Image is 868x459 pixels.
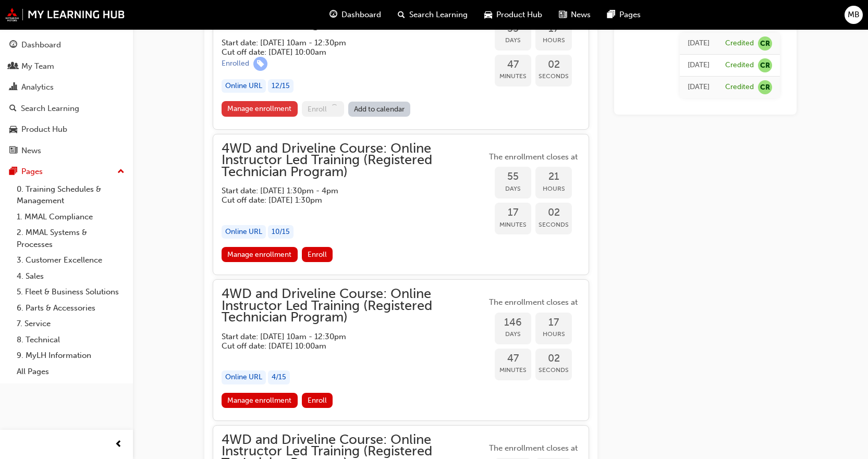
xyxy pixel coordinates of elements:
[302,101,344,117] button: Enroll
[5,8,125,21] img: mmal
[268,79,294,93] div: 12 / 15
[535,328,572,340] span: Hours
[21,166,43,178] div: Pages
[535,207,572,219] span: 02
[535,317,572,329] span: 17
[321,4,389,26] a: guage-iconDashboard
[13,300,129,316] a: 6. Parts & Accessories
[222,79,266,93] div: Online URL
[535,171,572,183] span: 21
[758,36,772,50] span: null-icon
[571,9,591,21] span: News
[535,364,572,376] span: Seconds
[222,288,580,412] button: 4WD and Driveline Course: Online Instructor Led Training (Registered Technician Program)Start dat...
[222,247,298,262] a: Manage enrollment
[13,181,129,209] a: 0. Training Schedules & Management
[495,364,531,376] span: Minutes
[268,225,294,239] div: 10 / 15
[21,103,79,115] div: Search Learning
[551,4,599,26] a: news-iconNews
[495,70,531,82] span: Minutes
[222,59,249,69] div: Enrolled
[535,34,572,46] span: Hours
[13,225,129,252] a: 2. MMAL Systems & Processes
[222,341,470,351] h5: Cut off date: [DATE] 10:00am
[535,183,572,195] span: Hours
[115,438,123,451] span: prev-icon
[389,4,476,26] a: search-iconSearch Learning
[495,328,531,340] span: Days
[484,8,492,21] span: car-icon
[268,370,290,384] div: 4 / 15
[486,296,580,308] span: The enrollment closes at
[13,316,129,332] a: 7. Service
[495,219,531,231] span: Minutes
[253,57,267,71] span: learningRecordVerb_ENROLL-icon
[725,38,754,48] div: Credited
[308,396,327,405] span: Enroll
[308,105,327,114] span: Enroll
[486,442,580,454] span: The enrollment closes at
[9,104,17,114] span: search-icon
[486,151,580,163] span: The enrollment closes at
[845,6,863,24] button: MB
[495,207,531,219] span: 17
[607,8,615,21] span: pages-icon
[222,143,580,267] button: 4WD and Driveline Course: Online Instructor Led Training (Registered Technician Program)Start dat...
[329,8,337,21] span: guage-icon
[13,252,129,268] a: 3. Customer Excellence
[4,33,129,162] button: DashboardMy TeamAnalyticsSearch LearningProduct HubNews
[4,162,129,181] button: Pages
[848,9,860,21] span: MB
[222,225,266,239] div: Online URL
[222,332,470,341] h5: Start date: [DATE] 10am - 12:30pm
[409,9,468,21] span: Search Learning
[222,143,486,178] span: 4WD and Driveline Course: Online Instructor Led Training (Registered Technician Program)
[495,59,531,71] span: 47
[21,39,61,51] div: Dashboard
[9,167,17,177] span: pages-icon
[341,9,381,21] span: Dashboard
[302,393,333,408] button: Enroll
[688,37,710,49] div: Tue Aug 16 2016 10:02:00 GMT+1000 (Australian Eastern Standard Time)
[21,81,54,93] div: Analytics
[4,141,129,160] a: News
[13,209,129,225] a: 1. MMAL Compliance
[4,57,129,76] a: My Team
[13,348,129,364] a: 9. MyLH Information
[4,99,129,118] a: Search Learning
[4,120,129,139] a: Product Hub
[688,81,710,93] div: Wed May 25 2011 10:01:00 GMT+1000 (Australian Eastern Standard Time)
[9,83,17,92] span: chart-icon
[117,165,125,179] span: up-icon
[222,38,470,47] h5: Start date: [DATE] 10am - 12:30pm
[4,35,129,55] a: Dashboard
[495,171,531,183] span: 55
[495,353,531,365] span: 47
[758,58,772,72] span: null-icon
[4,78,129,97] a: Analytics
[688,59,710,71] div: Mon Aug 15 2016 10:02:00 GMT+1000 (Australian Eastern Standard Time)
[13,268,129,284] a: 4. Sales
[535,353,572,365] span: 02
[535,219,572,231] span: Seconds
[21,145,41,157] div: News
[222,195,470,205] h5: Cut off date: [DATE] 1:30pm
[21,60,54,72] div: My Team
[758,80,772,94] span: null-icon
[222,393,298,408] a: Manage enrollment
[725,82,754,92] div: Credited
[9,146,17,156] span: news-icon
[222,101,298,117] a: Manage enrollment
[9,62,17,71] span: people-icon
[21,123,67,135] div: Product Hub
[725,60,754,70] div: Credited
[222,186,470,195] h5: Start date: [DATE] 1:30pm - 4pm
[222,288,486,324] span: 4WD and Driveline Course: Online Instructor Led Training (Registered Technician Program)
[308,250,327,259] span: Enroll
[13,332,129,348] a: 8. Technical
[302,247,333,262] button: Enroll
[9,41,17,50] span: guage-icon
[535,59,572,71] span: 02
